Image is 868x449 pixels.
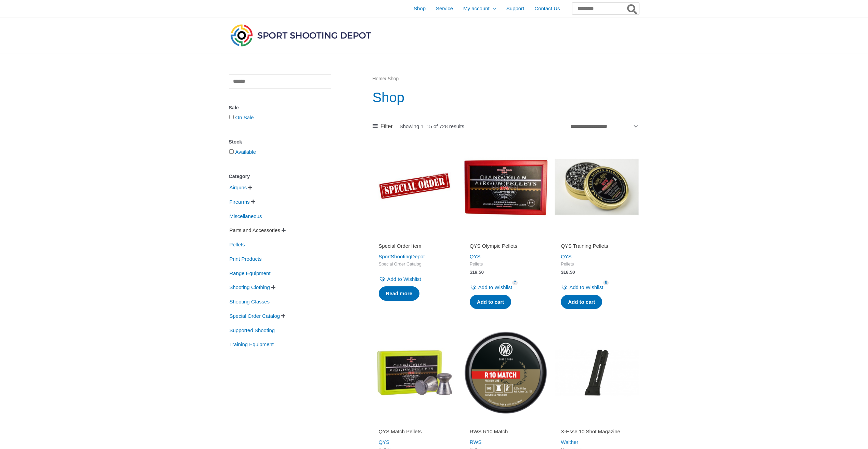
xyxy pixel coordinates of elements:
[561,419,633,427] iframe: Customer reviews powered by Trustpilot
[229,268,271,279] span: Range Equipment
[512,280,518,285] span: 7
[373,76,385,81] a: Home
[478,284,512,290] span: Add to Wishlist
[470,233,542,241] iframe: Customer reviews powered by Trustpilot
[470,428,542,437] a: RWS R10 Match
[373,330,457,414] img: QYS Match Pellets
[373,121,393,132] a: Filter
[387,276,421,282] span: Add to Wishlist
[229,341,275,347] a: Training Equipment
[229,313,281,318] a: Special Order Catalog
[282,228,286,233] span: 
[379,419,451,427] iframe: Customer reviews powered by Trustpilot
[561,283,603,292] a: Add to Wishlist
[251,199,255,204] span: 
[229,327,276,332] a: Supported Shooting
[470,283,512,292] a: Add to Wishlist
[561,295,602,309] a: Add to cart: “QYS Training Pellets”
[561,243,633,249] h2: QYS Training Pellets
[379,261,451,267] span: Special Order Catalog
[470,295,511,309] a: Add to cart: “QYS Olympic Pellets”
[229,282,271,293] span: Shooting Clothing
[561,428,633,437] a: X-Esse 10 Shot Magazine
[379,274,421,284] a: Add to Wishlist
[229,196,250,208] span: Firearms
[555,145,639,229] img: QYS Training Pellets
[464,145,548,229] img: QYS Olympic Pellets
[229,298,271,304] a: Shooting Glasses
[281,313,285,318] span: 
[373,74,639,83] nav: Breadcrumb
[561,254,572,259] a: QYS
[229,184,248,190] a: Airguns
[248,185,252,190] span: 
[561,270,563,275] span: $
[229,296,271,308] span: Shooting Glasses
[229,239,246,250] span: Pellets
[470,439,482,445] a: RWS
[229,241,246,247] a: Pellets
[626,3,639,14] button: Search
[229,224,281,236] span: Parts and Accessories
[229,253,262,265] span: Print Products
[229,210,263,222] span: Miscellaneous
[373,88,639,107] h1: Shop
[379,428,451,435] h2: QYS Match Pellets
[229,213,263,218] a: Miscellaneous
[470,428,542,435] h2: RWS R10 Match
[229,339,275,350] span: Training Equipment
[235,114,254,120] a: On Sale
[379,243,451,252] a: Special Order Item
[229,115,234,119] input: On Sale
[380,121,393,132] span: Filter
[229,172,331,181] div: Category
[229,270,271,275] a: Range Equipment
[229,284,271,290] a: Shooting Clothing
[229,149,234,154] input: Available
[555,330,639,414] img: X-Esse 10 Shot Magazine
[470,419,542,427] iframe: Customer reviews powered by Trustpilot
[400,124,464,129] p: Showing 1–15 of 728 results
[568,121,639,132] select: Shop order
[470,254,481,259] a: QYS
[379,254,425,259] a: SportShootingDepot
[470,261,542,267] span: Pellets
[603,280,609,285] span: 5
[379,286,420,301] a: Read more about “Special Order Item”
[470,243,542,252] a: QYS Olympic Pellets
[561,261,633,267] span: Pellets
[229,137,331,147] div: Stock
[379,243,451,249] h2: Special Order Item
[271,285,275,290] span: 
[379,439,390,445] a: QYS
[561,233,633,241] iframe: Customer reviews powered by Trustpilot
[229,103,331,113] div: Sale
[464,330,548,414] img: RWS R10 Match
[229,199,250,204] a: Firearms
[379,428,451,437] a: QYS Match Pellets
[470,270,472,275] span: $
[561,243,633,252] a: QYS Training Pellets
[561,270,575,275] bdi: 18.50
[470,270,484,275] bdi: 19.50
[229,227,281,233] a: Parts and Accessories
[373,145,457,229] img: Special Order Item
[235,149,256,155] a: Available
[229,23,373,48] img: Sport Shooting Depot
[229,182,248,193] span: Airguns
[229,256,262,261] a: Print Products
[561,439,578,445] a: Walther
[229,325,276,336] span: Supported Shooting
[561,428,633,435] h2: X-Esse 10 Shot Magazine
[569,284,603,290] span: Add to Wishlist
[379,233,451,241] iframe: Customer reviews powered by Trustpilot
[229,310,281,322] span: Special Order Catalog
[470,243,542,249] h2: QYS Olympic Pellets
